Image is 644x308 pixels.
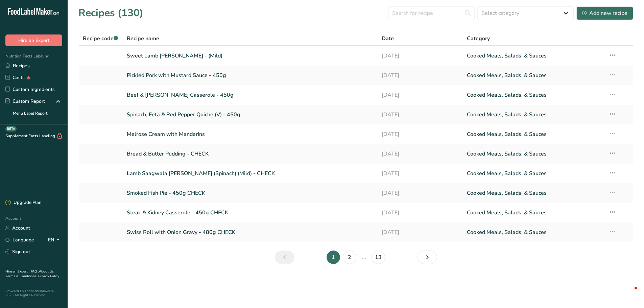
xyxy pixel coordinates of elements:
[31,269,39,274] a: FAQ .
[382,225,459,239] a: [DATE]
[343,251,356,264] a: Page 2.
[5,269,29,274] a: Hire an Expert .
[382,147,459,161] a: [DATE]
[127,147,374,161] a: Bread & Butter Pudding - CHECK
[621,285,637,301] iframe: Intercom live chat
[127,68,374,82] a: Pickled Pork with Mustard Sauce - 450g
[127,49,374,63] a: Sweet Lamb [PERSON_NAME] - (Mild)
[382,68,459,82] a: [DATE]
[382,206,459,220] a: [DATE]
[127,108,374,122] a: Spinach, Feta & Red Pepper Quiche (V) - 450g
[382,34,394,43] span: Date
[127,225,374,239] a: Swiss Roll with Onion Gravy - 480g CHECK
[467,127,600,141] a: Cooked Meals, Salads, & Sauces
[5,234,34,246] a: Language
[382,88,459,102] a: [DATE]
[127,206,374,220] a: Steak & Kidney Casserole - 450g CHECK
[382,108,459,122] a: [DATE]
[467,88,600,102] a: Cooked Meals, Salads, & Sauces
[127,186,374,200] a: Smoked Fish Pie - 450g CHECK
[467,147,600,161] a: Cooked Meals, Salads, & Sauces
[5,34,62,46] button: Hire an Expert
[38,274,59,279] a: Privacy Policy
[275,251,294,264] a: Previous page
[467,34,490,43] span: Category
[388,6,475,20] input: Search for recipe
[127,127,374,141] a: Melrose Cream with Mandarins
[467,206,600,220] a: Cooked Meals, Salads, & Sauces
[382,166,459,181] a: [DATE]
[5,199,41,206] div: Upgrade Plan
[582,9,627,17] div: Add new recipe
[382,127,459,141] a: [DATE]
[5,289,62,297] div: Powered By FoodLabelMaker © 2025 All Rights Reserved
[382,186,459,200] a: [DATE]
[48,236,62,244] div: EN
[467,166,600,181] a: Cooked Meals, Salads, & Sauces
[382,49,459,63] a: [DATE]
[576,6,633,20] button: Add new recipe
[127,166,374,181] a: Lamb Saagwala [PERSON_NAME] (Spinach) (Mild) - CHECK
[467,225,600,239] a: Cooked Meals, Salads, & Sauces
[5,98,45,105] div: Custom Report
[372,251,385,264] a: Page 13.
[467,68,600,82] a: Cooked Meals, Salads, & Sauces
[467,108,600,122] a: Cooked Meals, Salads, & Sauces
[6,274,38,279] a: Terms & Conditions .
[127,34,159,43] span: Recipe name
[83,35,118,42] span: Recipe code
[418,251,437,264] a: Next page
[467,186,600,200] a: Cooked Meals, Salads, & Sauces
[127,88,374,102] a: Beef & [PERSON_NAME] Casserole - 450g
[5,269,54,279] a: About Us .
[78,5,143,21] h1: Recipes (130)
[467,49,600,63] a: Cooked Meals, Salads, & Sauces
[5,126,17,132] div: BETA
